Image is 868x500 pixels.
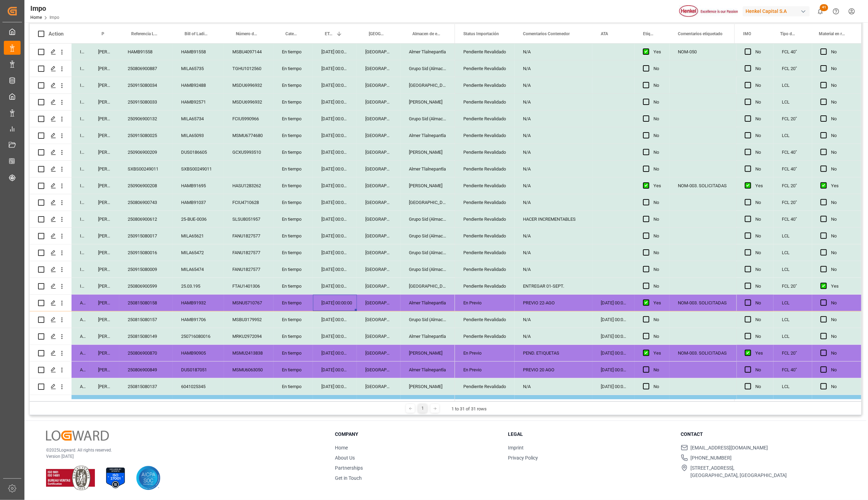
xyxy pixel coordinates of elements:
[313,244,357,261] div: [DATE] 00:00:00
[72,60,90,77] div: In progress
[30,144,455,161] div: Press SPACE to select this row.
[224,295,274,311] div: MSNU5710767
[313,228,357,244] div: [DATE] 00:00:00
[401,395,455,411] div: Almer Tlalnepantla
[119,228,173,244] div: 250915080017
[90,244,119,261] div: [PERSON_NAME]
[274,395,313,411] div: En tiempo
[773,378,812,395] div: LCL
[401,111,455,127] div: Grupo Sid (Almacenaje y Distribucion AVIOR)
[357,378,401,395] div: [GEOGRAPHIC_DATA]
[357,144,401,160] div: [GEOGRAPHIC_DATA]
[736,295,861,311] div: Press SPACE to select this row.
[72,278,90,294] div: In progress
[119,111,173,127] div: 250906900132
[30,111,455,127] div: Press SPACE to select this row.
[274,378,313,395] div: En tiempo
[515,177,592,194] div: N/A
[274,345,313,361] div: En tiempo
[119,345,173,361] div: 250806900870
[313,194,357,211] div: [DATE] 00:00:00
[119,161,173,177] div: SXBS00249011
[592,345,635,361] div: [DATE] 00:00:00
[173,44,224,60] div: HAMB91558
[401,44,455,60] div: Almer Tlalnepantla
[30,161,455,177] div: Press SPACE to select this row.
[72,345,90,361] div: Arrived
[515,211,592,227] div: HACER INCREMENTABLES
[90,194,119,211] div: [PERSON_NAME]
[736,177,861,194] div: Press SPACE to select this row.
[773,228,812,244] div: LCL
[313,261,357,278] div: [DATE] 00:00:00
[401,345,455,361] div: [PERSON_NAME]
[90,144,119,160] div: [PERSON_NAME]
[736,311,861,328] div: Press SPACE to select this row.
[743,6,810,16] div: Henkel Capital S.A
[90,228,119,244] div: [PERSON_NAME]
[773,194,812,211] div: FCL 20"
[119,328,173,344] div: 250815080149
[515,144,592,160] div: N/A
[119,77,173,93] div: 250915080034
[30,261,455,278] div: Press SPACE to select this row.
[313,77,357,93] div: [DATE] 00:00:00
[401,311,455,328] div: Grupo Sid (Almacenaje y Distribucion AVIOR)
[119,127,173,144] div: 250915080025
[30,244,455,261] div: Press SPACE to select this row.
[357,261,401,278] div: [GEOGRAPHIC_DATA]
[119,244,173,261] div: 250915080016
[515,60,592,77] div: N/A
[90,295,119,311] div: [PERSON_NAME]
[813,3,828,19] button: show 41 new notifications
[313,345,357,361] div: [DATE] 00:00:00
[119,60,173,77] div: 250806900887
[30,94,455,111] div: Press SPACE to select this row.
[274,44,313,60] div: En tiempo
[401,211,455,227] div: Grupo Sid (Almacenaje y Distribucion AVIOR)
[401,261,455,278] div: Grupo Sid (Almacenaje y Distribucion AVIOR)
[72,161,90,177] div: In progress
[401,177,455,194] div: [PERSON_NAME]
[736,362,861,378] div: Press SPACE to select this row.
[736,194,861,211] div: Press SPACE to select this row.
[401,144,455,160] div: [PERSON_NAME]
[30,44,455,60] div: Press SPACE to select this row.
[30,295,455,311] div: Press SPACE to select this row.
[773,60,812,77] div: FCL 20"
[224,60,274,77] div: TGHU1012560
[313,94,357,110] div: [DATE] 00:00:00
[592,295,635,311] div: [DATE] 00:00:00
[72,211,90,227] div: In progress
[401,295,455,311] div: Almer Tlalnepantla
[401,127,455,144] div: Almer Tlalnepantla
[224,194,274,211] div: FCIU4710628
[515,311,592,328] div: N/A
[274,177,313,194] div: En tiempo
[224,244,274,261] div: FANU1827577
[224,228,274,244] div: FANU1827577
[30,362,455,378] div: Press SPACE to select this row.
[72,144,90,160] div: In progress
[173,161,224,177] div: SXBS00249011
[173,60,224,77] div: MILA65735
[736,378,861,395] div: Press SPACE to select this row.
[274,94,313,110] div: En tiempo
[72,378,90,395] div: Arrived
[90,328,119,344] div: [PERSON_NAME]
[357,311,401,328] div: [GEOGRAPHIC_DATA]
[119,44,173,60] div: HAMB91558
[313,44,357,60] div: [DATE] 00:00:00
[274,328,313,344] div: En tiempo
[773,44,812,60] div: FCL 40"
[515,194,592,211] div: N/A
[72,244,90,261] div: In progress
[313,311,357,328] div: [DATE] 00:00:00
[313,278,357,294] div: [DATE] 00:00:00
[72,228,90,244] div: In progress
[357,211,401,227] div: [GEOGRAPHIC_DATA]
[173,177,224,194] div: HAMB91695
[515,378,592,395] div: N/A
[592,311,635,328] div: [DATE] 00:00:00
[173,261,224,278] div: MILA65474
